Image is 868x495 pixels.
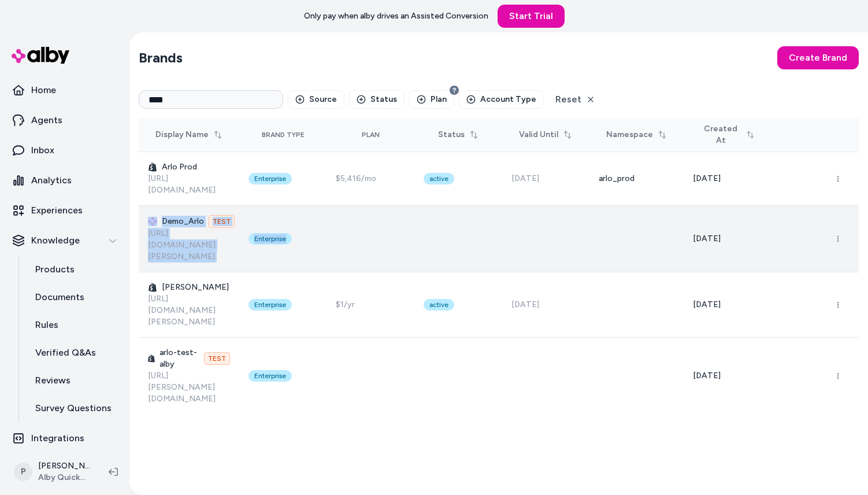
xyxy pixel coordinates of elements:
p: Reviews [35,374,71,387]
div: Enterprise [248,299,292,311]
p: Integrations [31,431,84,445]
button: P[PERSON_NAME]Alby QuickStart Store [7,453,99,490]
p: Verified Q&As [35,346,96,360]
p: Analytics [31,173,72,187]
div: Enterprise [248,370,292,382]
span: TEST [209,215,235,228]
p: Only pay when alby drives an Assisted Conversion [304,10,488,22]
a: Home [5,76,125,104]
div: Enterprise [248,233,292,245]
a: [URL][DOMAIN_NAME][PERSON_NAME] [148,228,216,261]
h3: [PERSON_NAME] [148,282,230,293]
a: Rules [24,311,125,339]
div: [DATE] [511,299,581,311]
p: Agents [31,113,62,127]
p: Experiences [31,204,83,217]
a: Agents [5,106,125,134]
button: Valid Until [512,124,579,145]
a: [URL][PERSON_NAME][DOMAIN_NAME] [148,371,216,404]
a: Verified Q&As [24,339,125,367]
p: Survey Questions [35,401,112,415]
span: [DATE] [693,234,721,243]
a: Experiences [5,197,125,224]
div: Plan [336,130,405,139]
a: Integrations [5,424,125,452]
button: Namespace [599,124,674,145]
span: [DATE] [693,371,721,381]
a: Products [24,256,125,283]
div: active [424,173,454,184]
button: Account Type [459,90,544,109]
button: Create Brand [777,46,859,69]
button: Reset [548,90,602,109]
button: Plan [409,90,454,109]
p: Knowledge [31,234,80,247]
a: Analytics [5,167,125,194]
a: [URL][DOMAIN_NAME][PERSON_NAME] [148,294,216,327]
h3: arlo-test-alby [148,347,230,370]
span: [DATE] [693,300,721,309]
p: Home [31,83,56,97]
h3: Demo_Arlo [148,215,230,228]
div: Brand Type [262,130,305,139]
a: Reviews [24,367,125,394]
p: Products [35,263,75,276]
button: Status [431,124,485,145]
p: Rules [35,318,58,332]
td: arlo_prod [589,152,684,206]
div: $1/yr [336,299,405,311]
button: Knowledge [5,227,125,254]
span: Alby QuickStart Store [38,472,90,483]
a: [URL][DOMAIN_NAME] [148,173,216,195]
div: [DATE] [511,173,581,184]
p: Inbox [31,143,54,157]
span: TEST [204,352,230,365]
img: alby Logo [12,47,69,64]
button: Display Name [149,124,229,145]
div: Enterprise [248,173,292,184]
p: [PERSON_NAME] [38,460,90,472]
a: Survey Questions [24,394,125,422]
span: P [14,463,32,481]
a: Documents [24,283,125,311]
button: Source [288,90,344,109]
h3: Arlo Prod [148,161,230,173]
img: alby Logo [148,217,157,226]
button: Status [349,90,405,109]
div: active [424,299,454,311]
div: $5,416/mo [336,173,405,184]
button: Created At [693,119,762,151]
span: [DATE] [693,173,721,183]
a: Start Trial [498,5,565,28]
h2: Brands [139,49,183,67]
a: Inbox [5,136,125,164]
p: Documents [35,290,84,304]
